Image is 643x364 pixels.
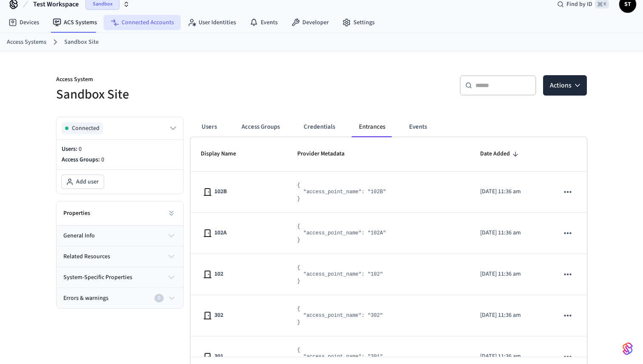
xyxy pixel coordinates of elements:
[480,147,510,161] span: Date Added
[181,15,243,30] a: User Identities
[201,147,247,161] span: Display Name
[402,117,434,137] button: Events
[480,352,538,361] p: [DATE] 11:36 am
[72,124,100,133] span: Connected
[235,117,287,137] button: Access Groups
[62,175,104,189] button: Add user
[79,145,82,153] span: 0
[623,342,633,356] img: SeamLogoGradient.69752ec5.svg
[352,117,392,137] button: Entrances
[480,187,538,196] p: [DATE] 11:36 am
[297,147,356,161] span: Provider Metadata
[62,155,178,164] p: Access Groups:
[101,155,104,164] span: 0
[63,273,132,282] span: system-specific properties
[480,270,538,279] p: [DATE] 11:36 am
[57,267,183,288] button: system-specific properties
[480,147,521,161] span: Date Added
[214,352,223,361] span: 301
[56,75,316,86] p: Access System
[63,209,90,217] h2: Properties
[104,15,181,30] a: Connected Accounts
[214,270,223,279] span: 102
[297,182,386,202] pre: { "access_point_name": "102B" }
[214,311,223,320] span: 302
[543,75,587,96] button: Actions
[214,187,227,196] span: 102B
[7,38,46,47] a: Access Systems
[56,86,316,103] h5: Sandbox Site
[297,305,383,326] pre: { "access_point_name": "302" }
[480,229,538,237] p: [DATE] 11:36 am
[285,15,336,30] a: Developer
[62,122,178,134] button: Connected
[336,15,381,30] a: Settings
[154,294,164,302] div: 0
[480,311,538,320] p: [DATE] 11:36 am
[63,252,110,261] span: related resources
[2,15,46,30] a: Devices
[243,15,285,30] a: Events
[64,38,99,47] a: Sandbox Site
[194,117,225,137] button: Users
[297,223,386,243] pre: { "access_point_name": "102A" }
[63,231,95,240] span: general info
[297,117,342,137] button: Credentials
[57,288,183,308] button: Errors & warnings0
[57,246,183,267] button: related resources
[46,15,104,30] a: ACS Systems
[57,226,183,246] button: general info
[63,294,108,303] span: Errors & warnings
[297,264,383,285] pre: { "access_point_name": "102" }
[62,145,178,154] p: Users:
[76,178,99,186] span: Add user
[214,229,227,237] span: 102A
